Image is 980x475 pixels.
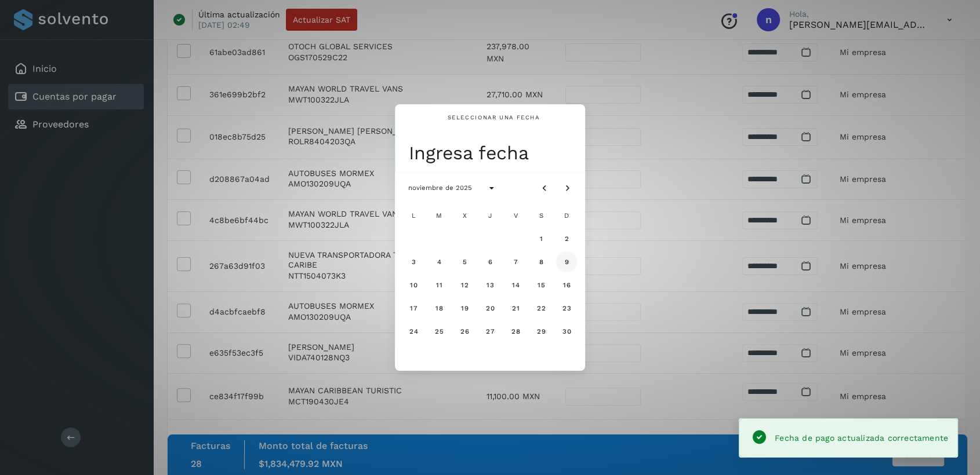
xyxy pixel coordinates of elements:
[429,275,449,295] button: martes, 11 de noviembre de 2025
[454,298,475,319] button: miércoles, 19 de noviembre de 2025
[556,275,577,295] button: domingo, 16 de noviembre de 2025
[454,251,475,272] button: miércoles, 5 de noviembre de 2025
[403,251,424,272] button: lunes, 3 de noviembre de 2025
[402,204,425,227] div: L
[536,304,546,312] span: 22
[403,275,424,295] button: lunes, 10 de noviembre de 2025
[403,321,424,342] button: lunes, 24 de noviembre de 2025
[409,281,418,289] span: 10
[561,304,571,312] span: 23
[557,177,578,198] button: Mes siguiente
[480,298,500,319] button: jueves, 20 de noviembre de 2025
[531,321,551,342] button: sábado, 29 de noviembre de 2025
[429,321,449,342] button: martes, 25 de noviembre de 2025
[454,275,475,295] button: miércoles, 12 de noviembre de 2025
[556,298,577,319] button: domingo, 23 de noviembre de 2025
[775,433,948,443] span: Fecha de pago actualizada correctamente
[531,298,551,319] button: sábado, 22 de noviembre de 2025
[536,327,546,335] span: 29
[480,321,500,342] button: jueves, 27 de noviembre de 2025
[459,327,469,335] span: 26
[504,204,527,227] div: V
[536,281,545,289] span: 15
[505,298,526,319] button: viernes, 21 de noviembre de 2025
[510,327,520,335] span: 28
[556,251,577,272] button: domingo, 9 de noviembre de 2025
[435,281,442,289] span: 11
[485,281,494,289] span: 13
[462,258,467,266] span: 5
[454,321,475,342] button: miércoles, 26 de noviembre de 2025
[511,281,520,289] span: 14
[434,304,443,312] span: 18
[480,275,500,295] button: jueves, 13 de noviembre de 2025
[534,177,555,198] button: Mes anterior
[556,228,577,249] button: domingo, 2 de noviembre de 2025
[434,327,444,335] span: 25
[398,177,481,198] button: noviembre de 2025
[409,141,578,165] div: Ingresa fecha
[529,204,553,227] div: S
[561,327,571,335] span: 30
[436,258,441,266] span: 4
[460,281,469,289] span: 12
[513,258,518,266] span: 7
[478,204,502,227] div: J
[409,304,418,312] span: 17
[485,304,495,312] span: 20
[531,228,551,249] button: sábado, 1 de noviembre de 2025
[427,204,451,227] div: M
[556,321,577,342] button: domingo, 30 de noviembre de 2025
[429,251,449,272] button: martes, 4 de noviembre de 2025
[480,251,500,272] button: jueves, 6 de noviembre de 2025
[460,304,469,312] span: 19
[511,304,520,312] span: 21
[485,327,495,335] span: 27
[564,235,569,243] span: 2
[429,298,449,319] button: martes, 18 de noviembre de 2025
[447,114,539,122] div: Seleccionar una fecha
[538,258,543,266] span: 8
[487,258,492,266] span: 6
[408,327,418,335] span: 24
[562,281,571,289] span: 16
[505,321,526,342] button: viernes, 28 de noviembre de 2025
[453,204,476,227] div: X
[505,251,526,272] button: viernes, 7 de noviembre de 2025
[531,251,551,272] button: sábado, 8 de noviembre de 2025
[408,184,472,192] span: noviembre de 2025
[481,177,502,198] button: Seleccionar año
[411,258,416,266] span: 3
[531,275,551,295] button: sábado, 15 de noviembre de 2025
[403,298,424,319] button: lunes, 17 de noviembre de 2025
[555,204,578,227] div: D
[505,275,526,295] button: viernes, 14 de noviembre de 2025
[564,258,569,266] span: 9
[539,235,543,243] span: 1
